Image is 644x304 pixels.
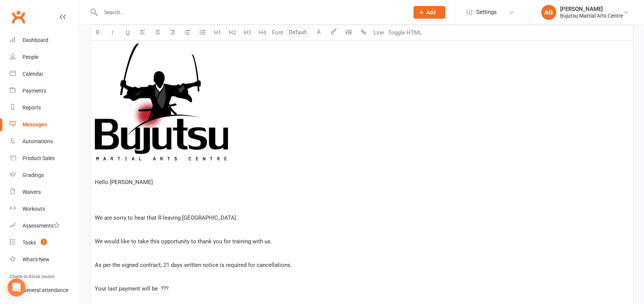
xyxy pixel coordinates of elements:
input: Search... [99,7,404,18]
img: 2035d717-7c62-463b-a115-6a901fd5f771.jpg [95,43,228,160]
a: Waivers [10,184,79,201]
a: Product Sales [10,150,79,167]
button: A [311,25,326,40]
div: Product Sales [22,155,55,161]
div: Open Intercom Messenger [7,279,25,297]
button: H3 [240,25,255,40]
div: Assessments [22,223,60,229]
div: Gradings [22,172,44,178]
button: Toggle HTML [386,25,424,40]
span: Add [427,9,436,15]
button: Line [371,25,386,40]
button: H4 [255,25,270,40]
div: Bujutsu Martial Arts Centre [560,12,623,19]
span: Hello [PERSON_NAME] [95,179,153,186]
input: Default [287,27,309,37]
span: 2 [41,239,47,245]
span: U [126,29,130,36]
div: [PERSON_NAME] [560,6,623,12]
a: What's New [10,251,79,268]
div: Payments [22,88,46,94]
span: We are sorry to hear that R leaving [GEOGRAPHIC_DATA]. [95,214,238,221]
div: Calendar [22,71,43,77]
div: People [22,54,38,60]
span: Your last payment will be ??? [95,285,169,292]
a: Clubworx [9,7,28,26]
a: Payments [10,82,79,99]
div: Dashboard [22,37,48,43]
a: Reports [10,99,79,116]
a: Tasks 2 [10,234,79,251]
div: Reports [22,105,41,111]
button: Font [270,25,285,40]
a: Workouts [10,201,79,217]
a: Dashboard [10,32,79,49]
a: Assessments [10,217,79,234]
a: Gradings [10,167,79,184]
div: Waivers [22,189,41,195]
div: Messages [22,121,47,127]
button: H2 [225,25,240,40]
div: AG [541,5,556,20]
div: Workouts [22,206,45,212]
button: U [120,25,135,40]
div: What's New [22,256,49,262]
a: Messages [10,116,79,133]
a: People [10,49,79,66]
div: Tasks [22,240,36,246]
button: Add [414,6,445,19]
span: We would like to take this opportunity to thank you for training with us. [95,238,272,245]
div: General attendance [22,287,68,293]
div: Automations [22,138,53,144]
span: As per the signed contract, 21 days written notice is required for cancellations. [95,262,292,268]
a: Calendar [10,66,79,82]
a: Automations [10,133,79,150]
a: General attendance kiosk mode [10,282,79,299]
button: H1 [210,25,225,40]
span: Settings [476,4,497,21]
